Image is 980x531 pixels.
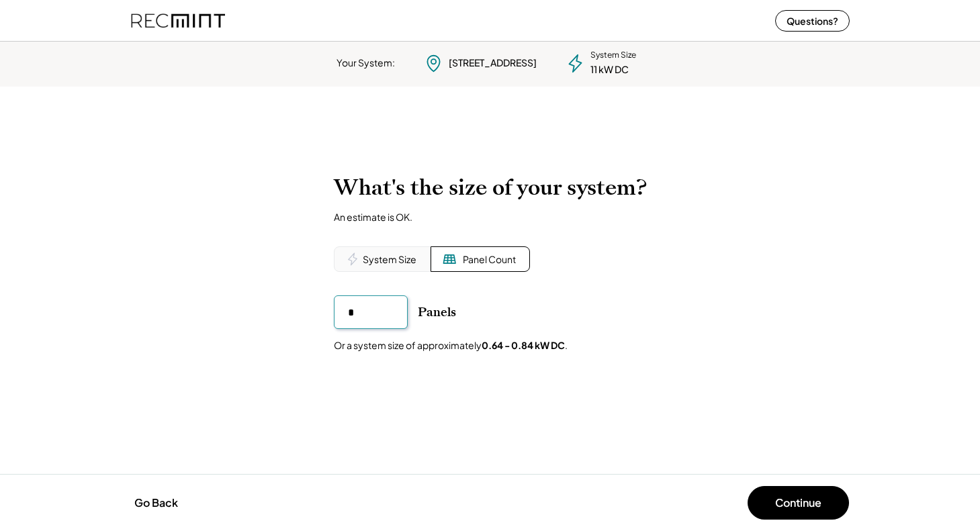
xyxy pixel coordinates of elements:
strong: 0.64 - 0.84 kW DC [482,339,565,351]
div: Your System: [337,56,395,70]
button: Go Back [130,488,182,518]
div: System Size [590,50,636,61]
h2: What's the size of your system? [334,175,647,201]
img: recmint-logotype%403x%20%281%29.jpeg [131,3,225,38]
div: Panel Count [463,253,516,267]
div: System Size [363,253,416,267]
div: An estimate is OK. [334,211,412,223]
div: Or a system size of approximately . [334,339,568,352]
div: [STREET_ADDRESS] [449,56,537,70]
img: Solar%20Panel%20Icon.svg [443,252,456,266]
div: Panels [418,304,456,320]
div: 11 kW DC [590,63,629,77]
button: Questions? [775,10,850,32]
button: Continue [748,486,849,520]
